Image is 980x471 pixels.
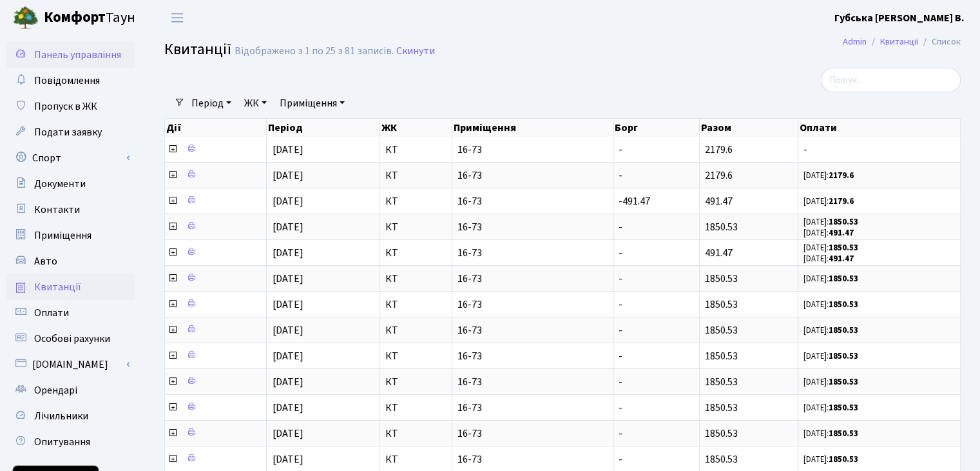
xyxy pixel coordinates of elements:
span: 16-73 [457,170,608,181]
b: 1850.53 [829,325,858,336]
nav: breadcrumb [823,28,980,55]
span: [DATE] [272,349,303,363]
span: Документи [34,177,86,191]
span: Приміщення [34,228,91,243]
b: 1850.53 [829,350,858,362]
a: Admin [843,35,867,48]
span: Лічильники [34,409,88,423]
a: Лічильники [6,403,135,429]
a: Панель управління [6,42,135,68]
a: Орендарі [6,377,135,403]
a: Оплати [6,300,135,326]
span: - [619,297,622,312]
small: [DATE]: [803,242,858,254]
a: Опитування [6,429,135,455]
span: Контакти [34,203,80,217]
th: ЖК [380,119,452,137]
a: Губська [PERSON_NAME] В. [834,10,965,26]
a: Авто [6,248,135,274]
b: Губська [PERSON_NAME] В. [834,11,965,25]
span: [DATE] [272,452,303,466]
b: 1850.53 [829,216,858,228]
span: Орендарі [34,383,77,397]
span: 491.47 [705,246,733,260]
span: [DATE] [272,220,303,234]
span: [DATE] [272,375,303,389]
a: Особові рахунки [6,326,135,352]
span: Авто [34,254,57,268]
th: Приміщення [452,119,613,137]
span: - [619,220,622,234]
th: Період [267,119,380,137]
a: Повідомлення [6,68,135,94]
span: - [619,272,622,286]
span: 16-73 [457,325,608,336]
small: [DATE]: [803,402,858,414]
div: Відображено з 1 по 25 з 81 записів. [235,45,394,57]
span: - [619,452,622,466]
a: Квитанції [6,274,135,300]
span: 16-73 [457,299,608,310]
span: КТ [385,274,447,284]
span: Таун [44,7,135,29]
span: 16-73 [457,222,608,232]
span: - [619,401,622,415]
span: Оплати [34,306,69,320]
a: Контакти [6,197,135,223]
small: [DATE]: [803,325,858,336]
span: Пропуск в ЖК [34,99,97,114]
a: Подати заявку [6,119,135,145]
span: 16-73 [457,248,608,258]
span: 16-73 [457,196,608,206]
th: Разом [700,119,798,137]
a: Період [186,92,236,114]
a: Пропуск в ЖК [6,94,135,119]
span: - [619,168,622,183]
span: КТ [385,403,447,413]
span: 1850.53 [705,426,738,441]
span: КТ [385,325,447,336]
span: 1850.53 [705,452,738,466]
span: [DATE] [272,323,303,337]
li: Список [918,35,961,49]
span: Опитування [34,435,90,449]
th: Дії [165,119,267,137]
button: Переключити навігацію [161,7,193,28]
span: 2179.6 [705,168,733,183]
span: Особові рахунки [34,332,110,346]
span: [DATE] [272,426,303,441]
b: 1850.53 [829,402,858,414]
span: КТ [385,170,447,181]
span: 16-73 [457,428,608,439]
span: 16-73 [457,351,608,361]
span: 2179.6 [705,143,733,157]
a: Документи [6,171,135,197]
small: [DATE]: [803,195,854,207]
b: 2179.6 [829,170,854,181]
span: Квитанції [164,38,231,61]
span: КТ [385,351,447,361]
a: Спорт [6,145,135,171]
small: [DATE]: [803,454,858,465]
a: Приміщення [274,92,350,114]
span: Панель управління [34,48,121,62]
a: ЖК [239,92,272,114]
a: [DOMAIN_NAME] [6,352,135,377]
small: [DATE]: [803,216,858,228]
input: Пошук... [821,68,961,92]
span: 1850.53 [705,349,738,363]
span: - [619,323,622,337]
span: Квитанції [34,280,81,294]
span: 16-73 [457,377,608,387]
span: Повідомлення [34,74,100,88]
small: [DATE]: [803,253,854,265]
b: 1850.53 [829,376,858,388]
small: [DATE]: [803,376,858,388]
th: Борг [613,119,700,137]
span: [DATE] [272,168,303,183]
th: Оплати [798,119,961,137]
span: 16-73 [457,454,608,465]
span: 16-73 [457,145,608,155]
span: КТ [385,145,447,155]
span: 1850.53 [705,220,738,234]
